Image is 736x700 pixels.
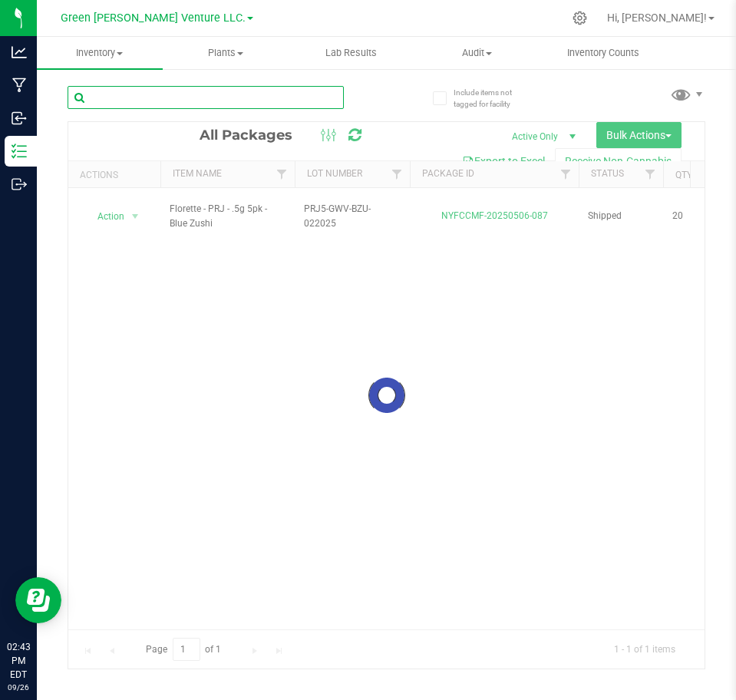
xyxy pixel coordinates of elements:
[607,12,707,24] span: Hi, [PERSON_NAME]!
[163,37,289,69] a: Plants
[68,86,344,109] input: Search Package ID, Item Name, SKU, Lot or Part Number...
[61,12,246,25] span: Green [PERSON_NAME] Venture LLC.
[289,37,414,69] a: Lab Results
[15,577,61,623] iframe: Resource center
[546,46,660,60] span: Inventory Counts
[305,46,398,60] span: Lab Results
[454,87,530,110] span: Include items not tagged for facility
[540,37,666,69] a: Inventory Counts
[12,78,27,93] inline-svg: Manufacturing
[12,144,27,159] inline-svg: Inventory
[37,37,163,69] a: Inventory
[7,640,30,682] p: 02:43 PM EDT
[12,111,27,126] inline-svg: Inbound
[415,46,540,60] span: Audit
[414,37,540,69] a: Audit
[570,11,589,25] div: Manage settings
[12,45,27,60] inline-svg: Analytics
[12,177,27,192] inline-svg: Outbound
[7,682,30,693] p: 09/26
[163,46,288,60] span: Plants
[37,46,163,60] span: Inventory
